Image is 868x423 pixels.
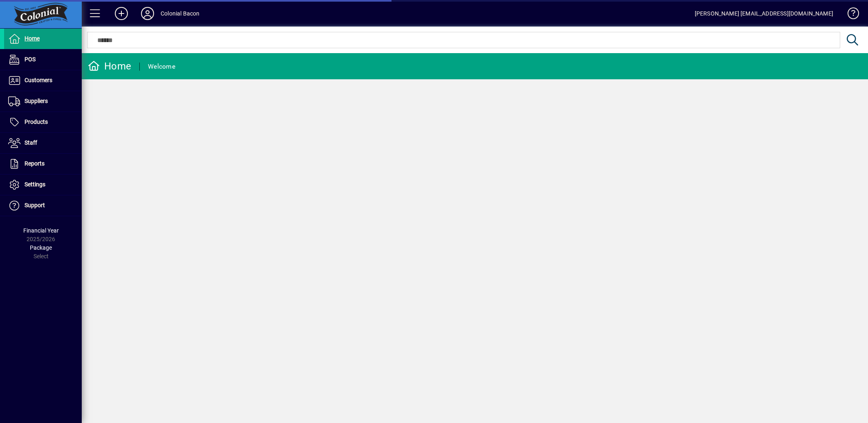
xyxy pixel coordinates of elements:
[4,154,82,174] a: Reports
[161,7,199,20] div: Colonial Bacon
[88,60,131,73] div: Home
[25,181,45,188] span: Settings
[108,6,134,21] button: Add
[4,70,82,91] a: Customers
[4,175,82,195] a: Settings
[4,91,82,112] a: Suppliers
[25,98,48,104] span: Suppliers
[148,60,175,73] div: Welcome
[30,244,52,251] span: Package
[25,119,48,125] span: Products
[25,139,37,146] span: Staff
[4,195,82,216] a: Support
[134,6,161,21] button: Profile
[4,133,82,153] a: Staff
[841,2,858,28] a: Knowledge Base
[25,160,45,167] span: Reports
[695,7,833,20] div: [PERSON_NAME] [EMAIL_ADDRESS][DOMAIN_NAME]
[25,56,36,63] span: POS
[4,49,82,70] a: POS
[25,77,52,83] span: Customers
[23,227,59,234] span: Financial Year
[4,112,82,132] a: Products
[25,35,40,42] span: Home
[25,202,45,208] span: Support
